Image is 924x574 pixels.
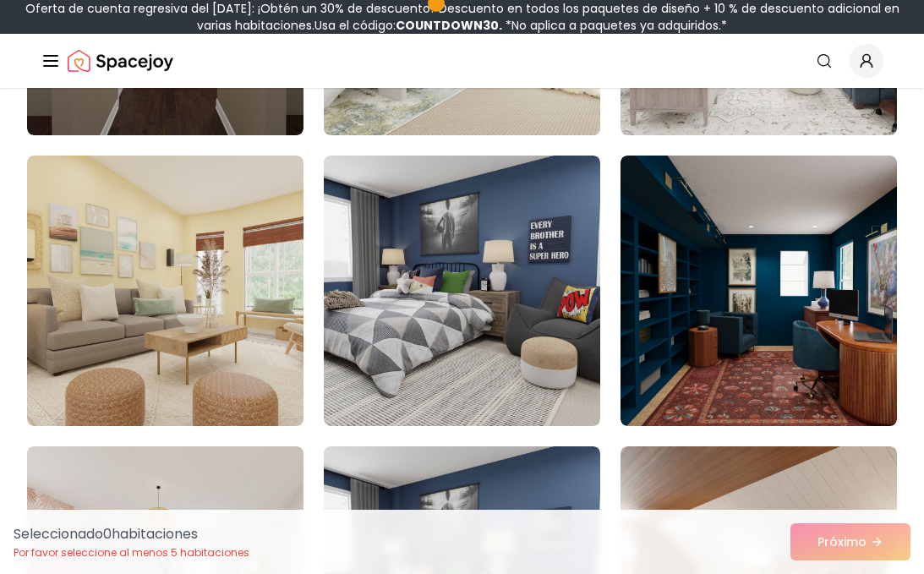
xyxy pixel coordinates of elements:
font: 0 [103,524,112,544]
nav: Global [41,34,883,88]
font: Por favor seleccione al menos 5 habitaciones [14,545,249,560]
font: COUNTDOWN30. [396,17,502,34]
img: Room room-39 [621,156,897,426]
font: Seleccionado [14,524,103,544]
img: Room room-38 [324,156,600,426]
font: *No aplica a paquetes ya adquiridos.* [506,17,727,34]
font: Usa el código: [314,17,396,34]
font: habitaciones [112,524,198,544]
img: Logotipo de Spacejoy [68,44,173,78]
a: Alegría espacial [68,44,173,78]
img: Room room-37 [27,156,303,426]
